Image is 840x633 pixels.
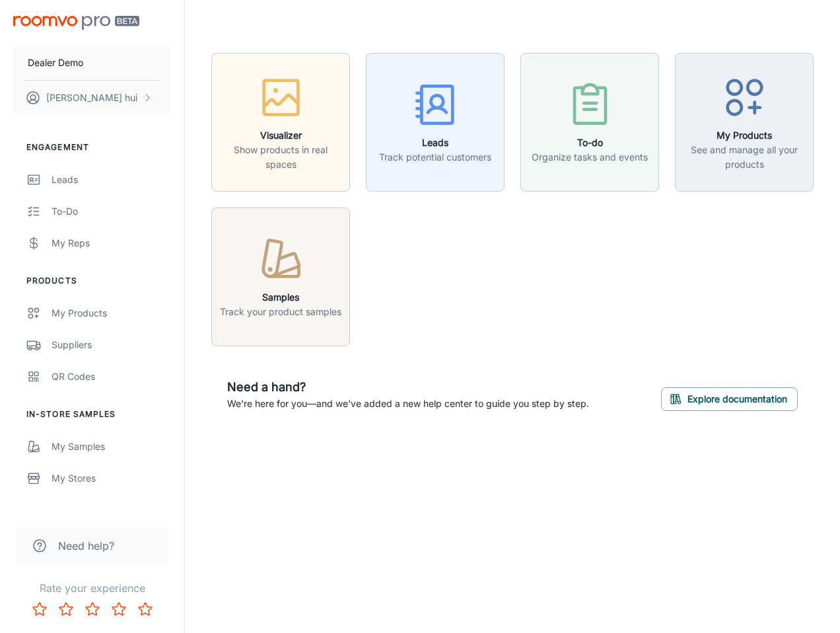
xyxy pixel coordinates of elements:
a: To-doOrganize tasks and events [520,114,659,128]
p: Show products in real spaces [220,143,341,172]
p: We're here for you—and we've added a new help center to guide you step by step. [227,396,589,411]
h6: To-do [532,135,648,150]
h6: My Products [683,128,805,143]
a: My ProductsSee and manage all your products [675,114,814,128]
p: Track your product samples [220,305,341,319]
a: SamplesTrack your product samples [211,269,350,282]
p: See and manage all your products [683,143,805,172]
h6: Samples [220,290,341,305]
div: QR Codes [52,369,171,384]
button: [PERSON_NAME] hui [13,81,171,115]
button: Explore documentation [661,387,798,411]
p: Track potential customers [379,150,491,165]
button: My ProductsSee and manage all your products [675,53,814,192]
a: LeadsTrack potential customers [366,114,505,128]
div: My Products [52,306,171,320]
a: Explore documentation [661,391,798,404]
div: My Reps [52,236,171,250]
div: To-do [52,204,171,219]
p: [PERSON_NAME] hui [46,91,137,105]
div: My Samples [52,439,171,454]
button: To-doOrganize tasks and events [520,53,659,192]
div: Suppliers [52,338,171,352]
h6: Leads [379,135,491,150]
h6: Need a hand? [227,378,589,396]
p: Organize tasks and events [532,150,648,165]
button: Dealer Demo [13,46,171,80]
h6: Visualizer [220,128,341,143]
button: SamplesTrack your product samples [211,207,350,346]
img: Roomvo PRO Beta [13,16,139,30]
div: Leads [52,172,171,187]
div: My Stores [52,471,171,486]
button: VisualizerShow products in real spaces [211,53,350,192]
button: LeadsTrack potential customers [366,53,505,192]
p: Dealer Demo [28,56,83,70]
